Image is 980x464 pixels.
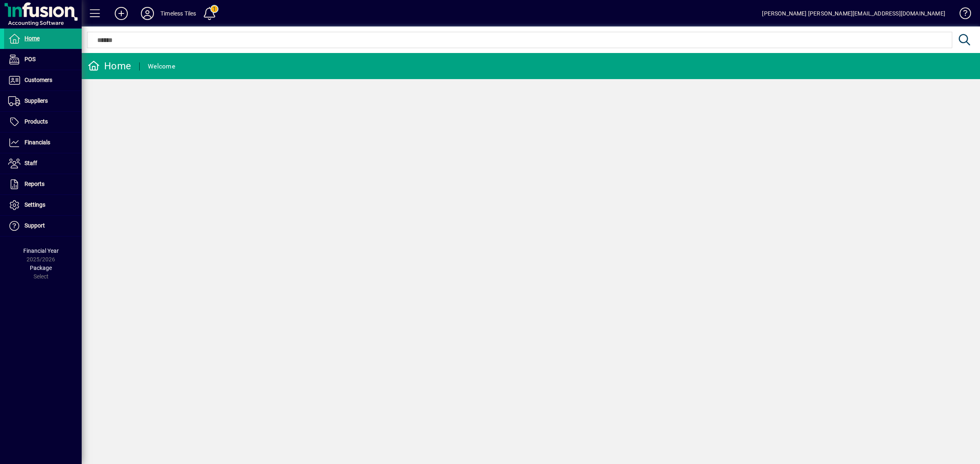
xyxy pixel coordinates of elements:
[30,265,52,271] span: Package
[24,56,36,62] span: POS
[4,49,82,70] a: POS
[24,97,48,104] span: Suppliers
[4,153,82,174] a: Staff
[24,201,45,208] span: Settings
[4,195,82,215] a: Settings
[148,60,175,73] div: Welcome
[24,35,40,42] span: Home
[4,133,82,153] a: Financials
[24,118,48,125] span: Products
[24,160,37,166] span: Staff
[88,60,131,73] div: Home
[134,6,160,21] button: Profile
[108,6,134,21] button: Add
[160,7,196,20] div: Timeless Tiles
[24,77,52,83] span: Customers
[762,7,945,20] div: [PERSON_NAME] [PERSON_NAME][EMAIL_ADDRESS][DOMAIN_NAME]
[4,112,82,132] a: Products
[953,2,970,28] a: Knowledge Base
[4,216,82,236] a: Support
[24,222,45,229] span: Support
[4,91,82,111] a: Suppliers
[23,247,59,254] span: Financial Year
[4,70,82,91] a: Customers
[4,174,82,194] a: Reports
[24,139,50,146] span: Financials
[24,181,45,187] span: Reports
